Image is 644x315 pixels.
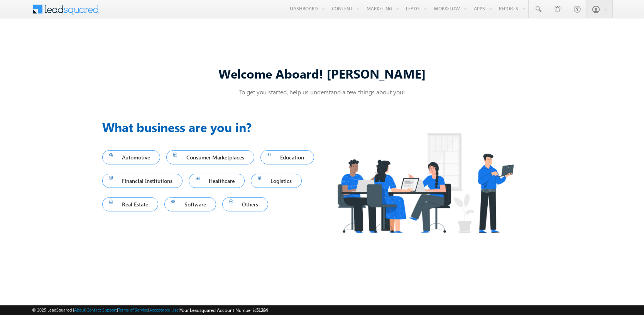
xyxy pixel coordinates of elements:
span: Logistics [258,176,295,186]
span: Your Leadsquared Account Number is [180,307,268,313]
div: Welcome Aboard! [PERSON_NAME] [102,65,542,82]
span: Education [267,152,308,163]
h3: What business are you in? [102,118,322,136]
span: Financial Institutions [109,176,176,186]
p: To get you started, help us understand a few things about you! [102,88,542,96]
span: 51284 [256,307,268,313]
img: Industry.png [322,118,528,248]
span: Software [171,199,209,209]
span: Healthcare [196,176,238,186]
span: Others [229,199,262,209]
span: © 2025 LeadSquared | | | | | [32,307,268,314]
a: Terms of Service [118,307,148,312]
a: Acceptable Use [149,307,179,312]
span: Real Estate [109,199,152,209]
span: Consumer Marketplaces [173,152,247,163]
a: About [74,307,85,312]
span: Automotive [109,152,154,163]
a: Contact Support [86,307,117,312]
